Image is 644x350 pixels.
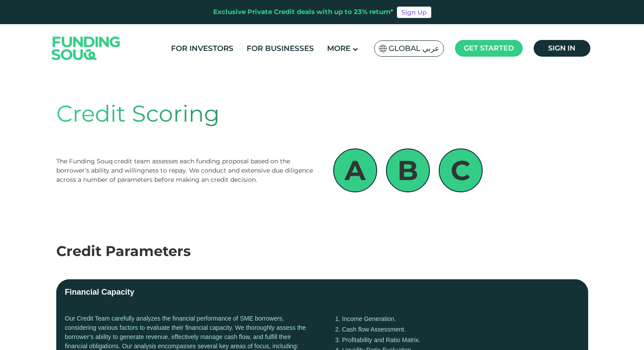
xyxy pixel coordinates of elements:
[464,44,514,52] span: Get started
[386,148,430,192] div: B
[213,7,393,17] div: Exclusive Private Credit deals with up to 23% return*
[56,157,316,184] div: The Funding Souq credit team assesses each funding proposal based on the borrower’s ability and w...
[397,7,431,18] a: Sign Up
[244,41,316,56] a: For Businesses
[335,325,579,335] li: Cash flow Assessment.
[56,241,588,262] div: Credit Parameters
[333,148,377,192] div: A
[169,41,236,56] a: For Investors
[379,45,387,52] img: SA Flag
[389,43,439,54] span: Global عربي
[65,286,135,298] div: Financial Capacity
[534,40,590,57] a: Sign in
[335,314,579,325] li: Income Generation.
[439,148,483,192] div: C
[335,335,579,346] li: Profitability and Ratio Matrix.
[327,44,350,53] span: More
[548,44,575,52] span: Sign in
[43,26,129,71] img: Logo
[56,97,588,131] div: Credit Scoring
